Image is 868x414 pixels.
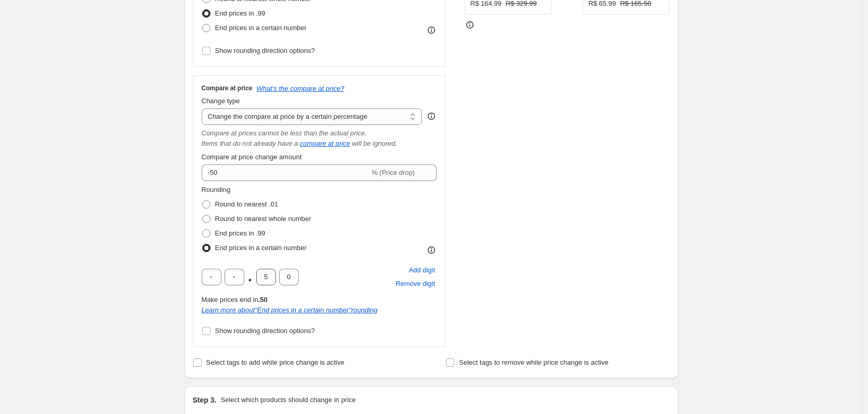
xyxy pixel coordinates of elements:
span: End prices in a certain number [215,24,307,32]
span: Remove digit [396,279,435,289]
input: ﹡ [225,269,244,285]
span: End prices in a certain number [215,244,307,252]
i: will be ignored. [352,140,397,147]
span: End prices in .99 [215,229,266,237]
i: Compare at prices cannot be less than the actual price. [202,129,367,137]
input: ﹡ [279,269,299,285]
span: Round to nearest whole number [215,215,311,223]
span: % (Price drop) [372,169,415,176]
span: Show rounding direction options? [215,327,315,335]
span: Round to nearest .01 [215,200,278,208]
span: . [247,269,253,285]
span: End prices in .99 [215,9,266,17]
h2: Step 3. [193,395,217,405]
b: .50 [258,296,268,303]
button: compare at price [300,140,350,147]
p: Select which products should change in price [220,395,356,405]
input: ﹡ [256,269,276,285]
span: Rounding [202,186,231,194]
span: Select tags to add while price change is active [206,358,345,366]
span: Compare at price change amount [202,153,302,161]
input: -15 [202,164,370,181]
button: What's the compare at price? [257,85,345,92]
button: Add placeholder [407,264,437,277]
h3: Compare at price [202,84,253,92]
span: Change type [202,97,240,105]
input: ﹡ [202,269,221,285]
i: Items that do not already have a [202,140,298,147]
div: help [426,111,437,121]
a: Learn more about"End prices in a certain number"rounding [202,306,378,314]
button: Remove placeholder [394,277,437,291]
span: Add digit [409,265,435,275]
span: Select tags to remove while price change is active [459,358,609,366]
i: Learn more about " End prices in a certain number " rounding [202,306,378,314]
span: Show rounding direction options? [215,47,315,54]
span: Make prices end in [202,296,268,303]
